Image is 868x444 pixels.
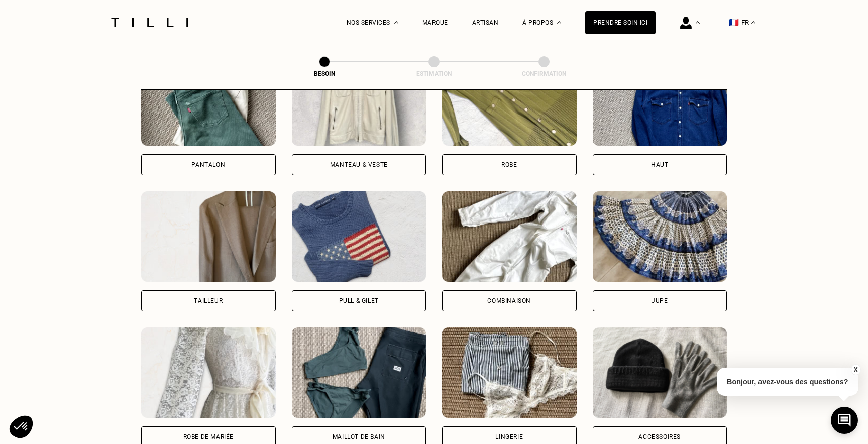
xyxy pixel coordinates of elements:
div: Pantalon [191,162,225,168]
div: Confirmation [494,70,594,77]
img: Tilli retouche votre Pull & gilet [292,191,426,282]
img: Tilli retouche votre Manteau & Veste [292,55,426,146]
img: Tilli retouche votre Pantalon [141,55,276,146]
img: Tilli retouche votre Haut [593,55,727,146]
img: Tilli retouche votre Combinaison [442,191,577,282]
div: Lingerie [495,434,523,440]
img: Tilli retouche votre Jupe [593,191,727,282]
img: Tilli retouche votre Maillot de bain [292,327,426,418]
img: Tilli retouche votre Robe [442,55,577,146]
img: Logo du service de couturière Tilli [107,18,192,27]
div: Robe [501,162,517,168]
div: Jupe [652,298,668,304]
span: 🇫🇷 [729,18,739,27]
div: Combinaison [487,298,531,304]
div: Accessoires [638,434,681,440]
button: X [850,364,860,375]
img: menu déroulant [751,21,755,24]
div: Estimation [384,70,484,77]
img: Tilli retouche votre Accessoires [593,327,727,418]
img: Menu déroulant [696,21,700,24]
a: Marque [422,19,448,26]
div: Maillot de bain [333,434,385,440]
img: Tilli retouche votre Tailleur [141,191,276,282]
img: Menu déroulant [394,21,398,24]
p: Bonjour, avez-vous des questions? [717,368,858,396]
a: Prendre soin ici [585,11,656,34]
div: Tailleur [194,298,223,304]
div: Manteau & Veste [330,162,388,168]
div: Haut [651,162,668,168]
a: Artisan [472,19,499,26]
div: Besoin [274,70,375,77]
div: Pull & gilet [339,298,379,304]
div: Robe de mariée [183,434,234,440]
img: Tilli retouche votre Lingerie [442,327,577,418]
img: Menu déroulant à propos [557,21,561,24]
img: Tilli retouche votre Robe de mariée [141,327,276,418]
img: icône connexion [680,17,692,29]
